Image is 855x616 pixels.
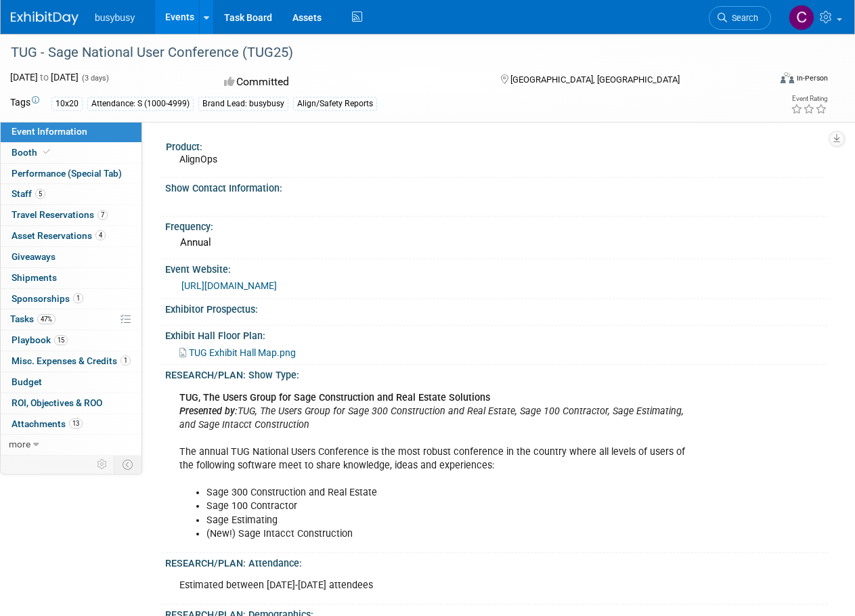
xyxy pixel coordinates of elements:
a: Search [709,6,771,30]
a: Sponsorships1 [1,289,141,309]
span: Travel Reservations [12,209,108,220]
div: Frequency: [165,217,828,234]
a: Attachments13 [1,414,141,435]
li: Sage 300 Construction and Real Estate [206,486,688,500]
span: Playbook [12,334,68,345]
div: Estimated between [DATE]-[DATE] attendees [170,572,696,599]
span: 4 [95,230,106,240]
td: Personalize Event Tab Strip [91,456,114,473]
td: Toggle Event Tabs [114,456,142,473]
a: Tasks47% [1,309,141,330]
span: [DATE] [DATE] [10,72,79,83]
span: Budget [12,376,42,387]
span: AlignOps [179,154,217,164]
span: [GEOGRAPHIC_DATA], [GEOGRAPHIC_DATA] [510,74,680,85]
a: more [1,435,141,455]
div: Exhibit Hall Floor Plan: [165,326,828,343]
img: Collin Larson [789,5,814,30]
a: Event Information [1,122,141,142]
span: TUG Exhibit Hall Map.png [189,347,296,358]
span: Booth [12,147,53,158]
span: Asset Reservations [12,230,106,241]
b: TUG, The Users Group for Sage Construction and Real Estate Solutions [179,392,490,403]
a: TUG Exhibit Hall Map.png [179,347,296,358]
a: Performance (Special Tab) [1,164,141,184]
span: 15 [54,335,68,345]
div: In-Person [796,73,828,83]
span: 1 [73,293,83,303]
td: Tags [10,95,39,111]
a: Playbook15 [1,330,141,351]
a: [URL][DOMAIN_NAME] [181,280,277,291]
span: Staff [12,188,45,199]
i: TUG, The Users Group for Sage 300 Construction and Real Estate, Sage 100 Contractor, Sage Estimat... [179,405,684,431]
a: Budget [1,372,141,393]
span: busybusy [95,12,135,23]
span: 7 [97,210,108,220]
span: more [9,439,30,449]
img: Format-Inperson.png [781,72,794,83]
div: Exhibitor Prospectus: [165,299,828,316]
a: ROI, Objectives & ROO [1,393,141,414]
span: Shipments [12,272,57,283]
div: Show Contact Information: [165,178,828,195]
span: Sponsorships [12,293,83,304]
a: Booth [1,143,141,163]
div: RESEARCH/PLAN: Attendance: [165,553,828,570]
a: Shipments [1,268,141,288]
span: Giveaways [12,251,56,262]
span: Tasks [10,313,56,324]
div: Attendance: S (1000-4999) [87,97,194,111]
span: 47% [37,314,56,324]
div: Event Format [709,70,828,91]
span: Performance (Special Tab) [12,168,122,179]
span: 5 [35,189,45,199]
div: Brand Lead: busybusy [198,97,288,111]
span: Misc. Expenses & Credits [12,355,131,366]
div: Annual [175,232,818,253]
a: Travel Reservations7 [1,205,141,225]
span: 1 [120,355,131,366]
span: 13 [69,418,83,428]
i: Booth reservation complete [43,148,50,156]
span: Event Information [12,126,87,137]
span: ROI, Objectives & ROO [12,397,102,408]
div: Align/Safety Reports [293,97,377,111]
span: Search [727,13,758,23]
div: 10x20 [51,97,83,111]
span: to [38,72,51,83]
div: Event Website: [165,259,828,276]
span: (3 days) [81,74,109,83]
div: TUG - Sage National User Conference (TUG25) [6,41,758,65]
div: Event Rating [791,95,827,102]
b: Presented by: [179,405,238,417]
span: Attachments [12,418,83,429]
li: (New!) Sage Intacct Construction [206,527,688,541]
a: Giveaways [1,247,141,267]
div: RESEARCH/PLAN: Show Type: [165,365,828,382]
img: ExhibitDay [11,12,79,25]
li: Sage Estimating [206,514,688,527]
div: Committed [220,70,479,94]
div: The annual TUG National Users Conference is the most robust conference in the country where all l... [170,384,696,548]
li: Sage 100 Contractor [206,500,688,513]
div: Product: [166,137,822,154]
a: Asset Reservations4 [1,226,141,246]
a: Staff5 [1,184,141,204]
a: Misc. Expenses & Credits1 [1,351,141,372]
